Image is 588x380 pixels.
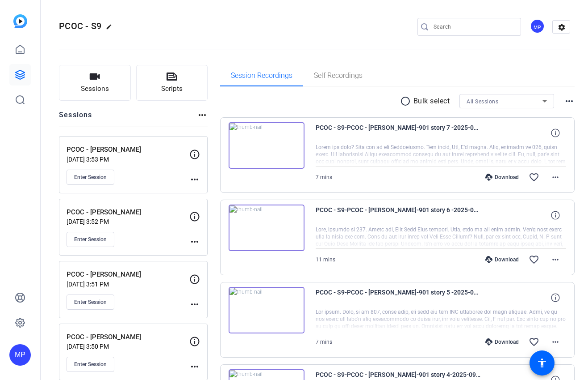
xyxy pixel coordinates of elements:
[81,84,109,94] span: Sessions
[481,174,523,181] div: Download
[59,65,131,101] button: Sessions
[316,174,332,180] span: 7 mins
[67,170,114,185] button: Enter Session
[481,256,523,263] div: Download
[550,172,561,183] mat-icon: more_horiz
[67,269,189,280] p: PCOC - [PERSON_NAME]
[550,337,561,347] mat-icon: more_horiz
[67,343,189,350] p: [DATE] 3:50 PM
[530,19,545,34] div: MP
[9,344,31,366] div: MP
[529,254,539,265] mat-icon: favorite_border
[136,65,208,101] button: Scripts
[67,232,114,247] button: Enter Session
[413,96,450,107] p: Bulk select
[231,72,292,79] span: Session Recordings
[434,21,514,32] input: Search
[67,357,114,372] button: Enter Session
[74,361,107,368] span: Enter Session
[530,19,546,34] ngx-avatar: Meetinghouse Productions
[316,205,481,226] span: PCOC - S9-PCOC - [PERSON_NAME]-901 story 6 -2025-09-25-18-27-53-032-0
[467,98,498,105] span: All Sessions
[67,207,189,218] p: PCOC - [PERSON_NAME]
[189,236,200,247] mat-icon: more_horiz
[106,24,117,34] mat-icon: edit
[229,205,304,251] img: thumb-nail
[59,21,101,31] span: PCOC - S9
[67,156,189,163] p: [DATE] 3:53 PM
[400,96,413,107] mat-icon: radio_button_unchecked
[74,236,107,243] span: Enter Session
[67,295,114,310] button: Enter Session
[13,14,27,28] img: blue-gradient.svg
[316,339,332,345] span: 7 mins
[59,110,92,127] h2: Sessions
[529,337,539,347] mat-icon: favorite_border
[553,21,571,34] mat-icon: settings
[67,145,189,155] p: PCOC - [PERSON_NAME]
[197,110,208,120] mat-icon: more_horiz
[316,256,335,263] span: 11 mins
[189,299,200,310] mat-icon: more_horiz
[314,72,363,79] span: Self Recordings
[316,122,481,144] span: PCOC - S9-PCOC - [PERSON_NAME]-901 story 7 -2025-09-25-18-39-05-745-0
[189,361,200,372] mat-icon: more_horiz
[564,96,575,107] mat-icon: more_horiz
[229,287,304,333] img: thumb-nail
[316,287,481,308] span: PCOC - S9-PCOC - [PERSON_NAME]-901 story 5 -2025-09-25-18-20-25-605-0
[481,338,523,346] div: Download
[67,218,189,225] p: [DATE] 3:52 PM
[74,174,107,181] span: Enter Session
[74,299,107,306] span: Enter Session
[550,254,561,265] mat-icon: more_horiz
[229,122,304,169] img: thumb-nail
[529,172,539,183] mat-icon: favorite_border
[67,281,189,288] p: [DATE] 3:51 PM
[189,174,200,185] mat-icon: more_horiz
[537,358,547,368] mat-icon: accessibility
[67,332,189,342] p: PCOC - [PERSON_NAME]
[161,84,183,94] span: Scripts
